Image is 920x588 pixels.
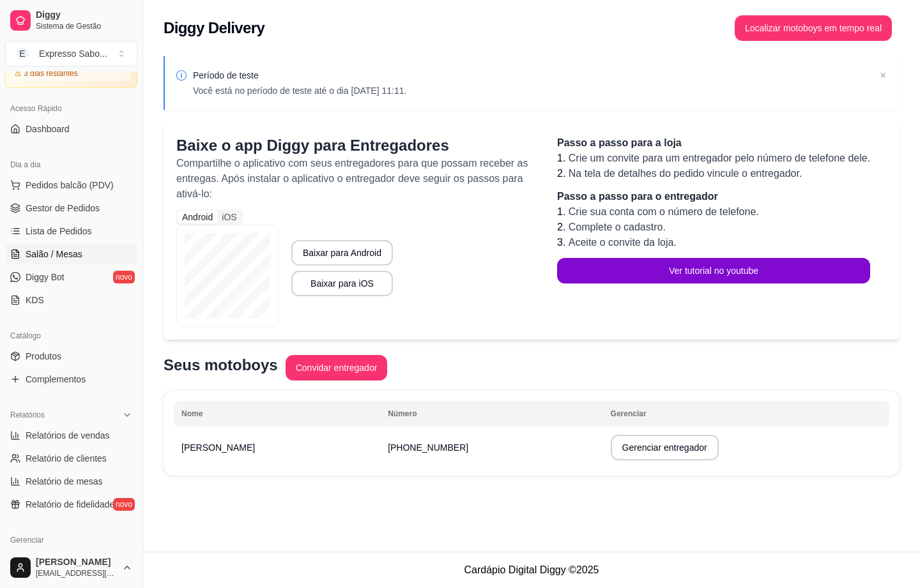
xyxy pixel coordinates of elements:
button: Select a team [5,41,137,66]
p: Seus motoboys [164,355,278,375]
th: Número [380,401,602,426]
div: Dia a dia [5,155,137,175]
a: Dashboard [5,119,137,139]
span: Diggy Bot [26,271,65,283]
a: Relatório de fidelidadenovo [5,494,137,515]
span: Na tela de detalhes do pedido vincule o entregador. [569,168,802,179]
footer: Cardápio Digital Diggy © 2025 [143,552,920,588]
p: Período de teste [193,69,406,82]
span: KDS [26,294,44,306]
p: Compartilhe o aplicativo com seus entregadores para que possam receber as entregas. Após instalar... [176,156,532,202]
div: Acesso Rápido [5,98,137,119]
li: 2. [557,220,870,235]
a: KDS [5,290,137,310]
button: Baixar para iOS [291,271,393,296]
button: Gerenciar entregador [611,435,719,460]
span: Aceite o convite da loja. [569,237,677,248]
li: 2. [557,166,870,181]
span: Produtos [26,350,61,363]
article: 3 dias restantes [24,68,78,79]
span: Relatório de mesas [26,475,103,488]
span: Salão / Mesas [26,248,82,260]
div: iOS [217,211,241,223]
div: Android [178,211,217,223]
span: Sistema de Gestão [36,21,132,31]
span: Crie sua conta com o número de telefone. [569,206,759,217]
li: 1. [557,204,870,220]
span: Relatórios de vendas [26,429,110,442]
span: Lista de Pedidos [26,225,92,237]
button: Ver tutorial no youtube [557,258,870,283]
span: Complementos [26,373,86,386]
li: 3. [557,235,870,250]
p: Baixe o app Diggy para Entregadores [176,135,532,156]
button: Baixar para Android [291,240,393,266]
a: Lista de Pedidos [5,221,137,241]
div: Gerenciar [5,530,137,550]
a: Relatório de mesas [5,471,137,492]
a: Gestor de Pedidos [5,198,137,218]
span: Gestor de Pedidos [26,202,100,215]
span: Complete o cadastro. [569,222,666,232]
a: Relatórios de vendas [5,425,137,446]
a: Produtos [5,346,137,366]
button: Convidar entregador [286,355,388,381]
a: Relatório de clientes [5,448,137,469]
span: Relatório de clientes [26,452,107,465]
button: Localizar motoboys em tempo real [735,15,892,41]
span: Crie um convite para um entregador pelo número de telefone dele. [569,153,870,163]
p: [PERSON_NAME] [181,441,372,454]
span: Relatório de fidelidade [26,498,114,511]
a: Complementos [5,369,137,389]
th: Nome [174,401,380,426]
p: Você está no período de teste até o dia [DATE] 11:11. [193,84,406,97]
a: Diggy Botnovo [5,267,137,287]
a: Salão / Mesas [5,244,137,264]
button: Pedidos balcão (PDV) [5,175,137,195]
p: Passo a passo para a loja [557,135,870,151]
span: [EMAIL_ADDRESS][DOMAIN_NAME] [36,568,117,578]
span: E [16,47,29,60]
a: DiggySistema de Gestão [5,5,137,36]
span: Diggy [36,10,132,21]
span: [PHONE_NUMBER] [388,442,468,453]
div: Expresso Sabo ... [39,47,107,60]
span: Relatórios [10,410,45,420]
div: Catálogo [5,326,137,346]
button: [PERSON_NAME][EMAIL_ADDRESS][DOMAIN_NAME] [5,552,137,583]
th: Gerenciar [603,401,889,426]
h2: Diggy Delivery [164,18,264,38]
p: Passo a passo para o entregador [557,189,870,204]
li: 1. [557,151,870,166]
span: Dashboard [26,123,70,135]
span: [PERSON_NAME] [36,557,117,568]
span: Pedidos balcão (PDV) [26,179,114,192]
